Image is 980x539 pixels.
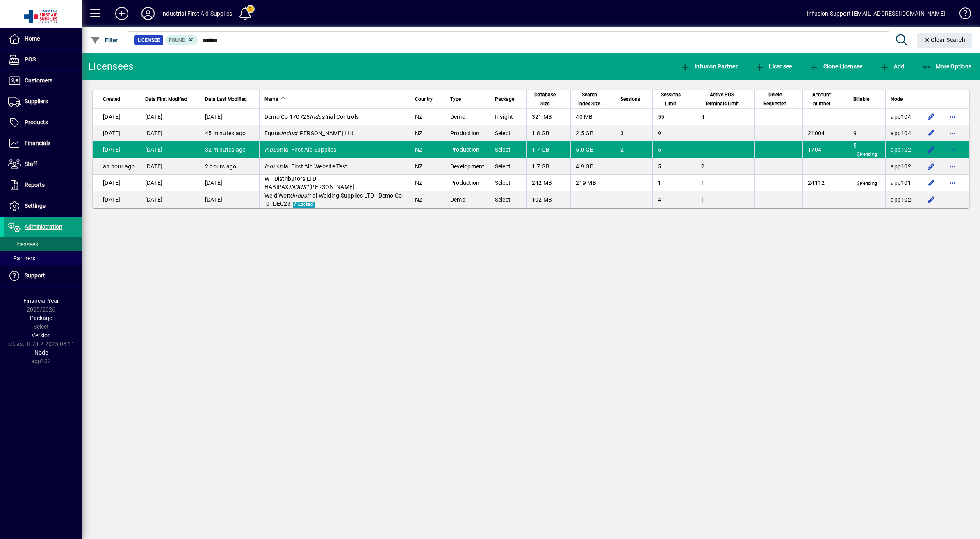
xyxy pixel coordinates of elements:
[140,158,200,175] td: [DATE]
[570,158,615,175] td: 4.9 GB
[25,140,50,146] span: Financials
[753,59,794,74] button: Licensee
[140,109,200,125] td: [DATE]
[701,90,742,108] span: Active POS Terminals Limit
[264,114,359,120] span: Demo Co 170725 rial Controls
[946,110,959,123] button: More options
[145,95,195,104] div: Data First Modified
[292,192,309,199] em: Indust
[4,71,82,91] a: Customers
[93,175,140,191] td: [DATE]
[809,63,862,70] span: Clone Licensee
[877,59,906,74] button: Add
[200,191,259,208] td: [DATE]
[652,141,696,158] td: 5
[4,29,82,49] a: Home
[853,95,881,104] div: Billable
[615,141,652,158] td: 2
[924,36,966,43] span: Clear Search
[200,109,259,125] td: [DATE]
[264,192,402,207] span: Weld Worx rial Welding Supplies LTD - Demo Co -01DEC23
[696,109,754,125] td: 4
[140,175,200,191] td: [DATE]
[946,143,959,156] button: More options
[4,154,82,175] a: Staff
[4,133,82,154] a: Financials
[8,241,38,248] span: Licensees
[925,160,938,173] button: Edit
[415,95,440,104] div: Country
[917,33,972,48] button: Clear
[946,127,959,140] button: More options
[490,175,526,191] td: Select
[89,33,120,48] button: Filter
[450,95,461,104] span: Type
[652,175,696,191] td: 1
[620,95,640,104] span: Sessions
[925,193,938,206] button: Edit
[103,95,135,104] div: Created
[93,141,140,158] td: [DATE]
[205,95,254,104] div: Data Last Modified
[576,90,603,108] span: Search Index Size
[289,184,310,190] em: INDUST
[450,95,485,104] div: Type
[25,77,52,84] span: Customers
[93,125,140,141] td: [DATE]
[652,125,696,141] td: 9
[570,141,615,158] td: 5.0 GB
[526,175,571,191] td: 242 MB
[495,95,522,104] div: Package
[25,182,45,188] span: Reports
[925,143,938,156] button: Edit
[34,349,48,356] span: Node
[802,125,848,141] td: 21004
[264,130,353,136] span: Equus [PERSON_NAME] Ltd
[91,37,118,43] span: Filter
[25,272,45,279] span: Support
[490,158,526,175] td: Select
[495,95,514,104] span: Package
[410,125,445,141] td: NZ
[570,175,615,191] td: 219 MB
[802,175,848,191] td: 24112
[526,125,571,141] td: 1.8 GB
[891,130,911,136] span: app104.prod.infusionbusinesssoftware.com
[4,175,82,196] a: Reports
[410,109,445,125] td: NZ
[88,60,133,73] div: Licensees
[445,175,490,191] td: Production
[4,112,82,133] a: Products
[946,176,959,189] button: More options
[264,163,347,170] span: rial First Aid Website Test
[293,202,315,208] span: Locked
[445,125,490,141] td: Production
[701,90,750,108] div: Active POS Terminals Limit
[490,109,526,125] td: Insight
[30,315,52,321] span: Package
[848,125,886,141] td: 9
[808,90,843,108] div: Account number
[410,141,445,158] td: NZ
[4,50,82,70] a: POS
[658,90,684,108] span: Sessions Limit
[678,59,740,74] button: Infusion Partner
[93,158,140,175] td: an hour ago
[532,90,566,108] div: Database Size
[23,298,59,304] span: Financial Year
[570,125,615,141] td: 2.5 GB
[920,59,974,74] button: More Options
[891,196,911,203] span: app102.prod.infusionbusinesssoftware.com
[166,35,198,45] mat-chip: Found Status: Found
[526,191,571,208] td: 102 MB
[445,141,490,158] td: Production
[25,119,48,125] span: Products
[658,90,691,108] div: Sessions Limit
[410,175,445,191] td: NZ
[445,109,490,125] td: Demo
[880,63,904,70] span: Add
[855,151,879,158] span: Pending
[445,191,490,208] td: Demo
[891,146,911,153] span: app102.prod.infusionbusinesssoftware.com
[760,90,790,108] span: Delete Requested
